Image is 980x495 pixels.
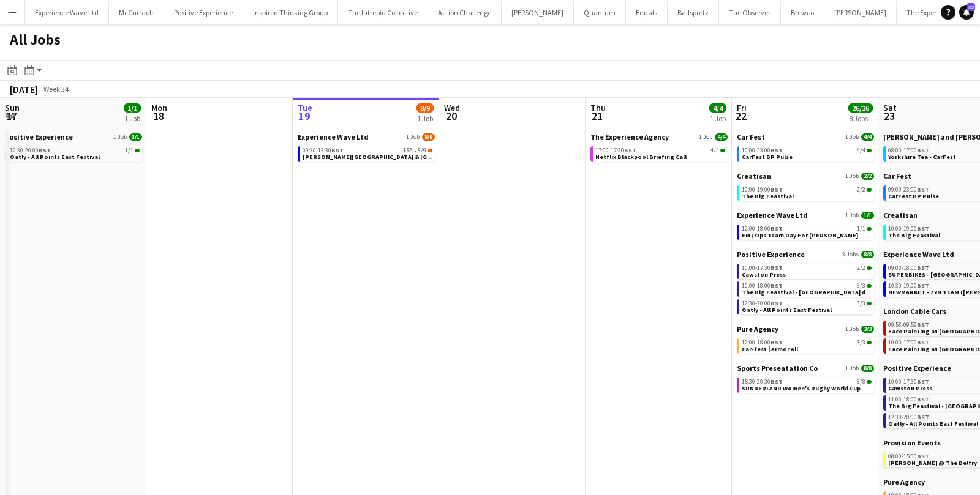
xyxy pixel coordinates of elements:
a: 32 [959,5,974,20]
span: BST [917,264,929,272]
span: 4/4 [709,103,726,113]
span: Cadwell Park & Donington Park Virtual Training [303,153,530,161]
span: Positive Experience [737,250,805,259]
div: 1 Job [710,114,726,123]
div: Positive Experience3 Jobs8/810:00-17:30BST2/2Cawston Press10:00-18:00BST3/3The Big Feastival - [G... [737,250,874,324]
span: 2/2 [867,266,872,270]
span: 1 Job [845,212,859,219]
span: 08:00-15:30 [888,453,929,460]
button: Inspired Thinking Group [243,1,338,24]
span: 3/3 [867,341,872,344]
span: 10:00-19:00 [888,226,929,232]
span: 12:30-20:00 [742,300,783,307]
a: 10:00-23:00BST4/4CarFest BP Pulse [742,146,872,160]
span: 8/8 [861,251,874,258]
span: BST [624,146,636,154]
span: Oatly - All Points East Festival [742,306,832,314]
span: 4/4 [720,149,725,152]
span: The Big Feastival [742,192,794,200]
span: 8/9 [418,147,426,154]
span: 3/3 [857,340,865,346]
span: 10:00-23:00 [742,147,783,154]
span: Oatly - All Points East Festival [10,153,100,161]
span: 3/3 [861,326,874,333]
span: 1/1 [861,212,874,219]
span: 12:00-18:00 [742,226,783,232]
span: 1 Job [845,133,859,141]
span: BST [771,281,783,289]
span: 20 [442,109,460,123]
span: Tue [298,102,312,113]
span: Positive Experience [883,363,951,373]
span: 1 Job [113,133,127,141]
span: 12:30-20:00 [888,414,929,420]
button: Equals [626,1,668,24]
div: Creatisan1 Job2/210:00-19:00BST2/2The Big Feastival [737,171,874,210]
span: 4/4 [710,147,719,154]
span: 09:58-09:59 [888,322,929,328]
span: 2/2 [867,188,872,192]
span: 8/8 [861,365,874,372]
span: Netflix Blackpool Briefing Call [595,153,687,161]
button: Quantum [574,1,626,24]
span: Thu [590,102,606,113]
span: BST [917,185,929,193]
span: 3 Jobs [842,251,859,258]
span: Car-fest | Armor All [742,345,798,353]
span: 15:30-20:30 [742,379,783,385]
span: 15A [403,147,413,154]
button: Brewco [781,1,824,24]
a: 12:00-18:00BST3/3Car-fest | Armor All [742,338,872,352]
div: [DATE] [10,83,38,95]
span: 3/3 [857,300,865,307]
span: London Cable Cars [883,307,946,316]
span: 10:00-17:30 [888,379,929,385]
span: 23 [881,109,897,123]
span: 17:00-17:30 [595,147,636,154]
span: BST [917,146,929,154]
span: Sports Presentation Co [737,363,818,373]
span: 12:00-18:00 [742,340,783,346]
span: 2/2 [857,265,865,271]
span: 21 [589,109,606,123]
a: Positive Experience1 Job1/1 [5,132,142,141]
span: The Experience Agency [590,132,669,141]
span: Creatisan [737,171,771,181]
a: Experience Wave Ltd1 Job1/1 [737,210,874,220]
span: Experience Wave Ltd [883,250,954,259]
div: Pure Agency1 Job3/312:00-18:00BST3/3Car-fest | Armor All [737,324,874,363]
span: 10:30-19:00 [888,283,929,289]
a: Experience Wave Ltd1 Job8/9 [298,132,435,141]
span: Car Fest [737,132,765,141]
span: 18 [149,109,167,123]
div: Experience Wave Ltd1 Job1/112:00-18:00BST1/1EM / Ops Team Day For [PERSON_NAME] [737,210,874,250]
button: The Observer [719,1,781,24]
span: 4/4 [857,147,865,154]
span: The Big Feastival [888,231,940,239]
a: 17:00-17:30BST4/4Netflix Blackpool Briefing Call [595,146,725,160]
span: BST [771,299,783,307]
span: CarFest BP Pulse [742,153,793,161]
button: The Intrepid Collective [338,1,428,24]
span: BST [331,146,344,154]
span: 1/1 [125,147,134,154]
span: BST [917,413,929,421]
span: Week 34 [40,84,71,94]
span: Oatly - All Points East Festival [888,420,978,428]
span: 8/9 [422,133,435,141]
a: Creatisan1 Job2/2 [737,171,874,181]
span: 8/9 [417,103,434,113]
span: 09:00-23:00 [888,187,929,193]
span: BST [917,452,929,460]
span: BST [771,378,783,385]
span: 4/4 [715,133,728,141]
button: Experience Wave Ltd [25,1,109,24]
span: BST [39,146,51,154]
a: Car Fest1 Job4/4 [737,132,874,141]
div: • [303,147,432,154]
span: 26/26 [848,103,873,113]
span: Cawston Press [888,384,932,392]
span: 10:00-17:00 [888,340,929,346]
div: 1 Job [417,114,433,123]
a: 12:30-20:00BST3/3Oatly - All Points East Festival [742,299,872,313]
